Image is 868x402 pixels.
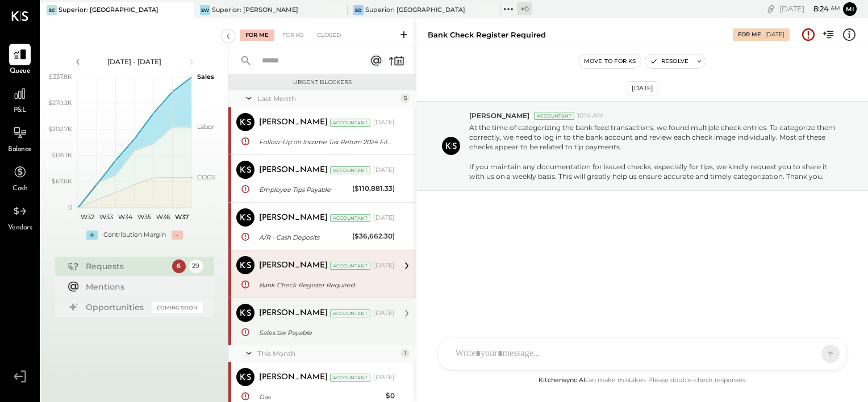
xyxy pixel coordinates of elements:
text: $202.7K [48,125,72,133]
span: [PERSON_NAME] [469,111,529,120]
div: Closed [311,30,347,41]
div: [DATE] [373,309,395,318]
text: Sales [197,73,214,81]
div: [DATE] [373,373,395,382]
div: ($110,881.33) [352,183,395,194]
div: 1 [400,349,410,358]
div: [PERSON_NAME] [259,372,328,383]
div: Follow-Up on Income Tax Return 2024 Filing and Required Documents [259,136,391,148]
text: W35 [137,213,151,221]
div: Accountant [330,309,370,317]
div: This Month [257,349,398,358]
div: Accountant [330,374,370,382]
text: W33 [99,213,113,221]
div: - [172,231,183,240]
div: Accountant [330,214,370,222]
a: Cash [1,161,39,194]
div: Superior: [PERSON_NAME] [212,6,298,15]
div: Contribution Margin [103,231,166,240]
div: Mentions [86,281,197,292]
div: Opportunities [86,301,146,313]
div: [DATE] [373,213,395,223]
div: SW [200,5,210,15]
span: P&L [14,106,27,116]
div: Last Month [257,94,398,103]
div: copy link [765,3,777,15]
a: P&L [1,83,39,116]
text: W34 [118,213,132,221]
div: Coming Soon [152,302,203,313]
button: Resolve [645,55,693,68]
div: ($36,662.30) [352,231,395,242]
div: Bank Check Register Required [259,279,391,291]
div: [PERSON_NAME] [259,308,328,319]
div: [DATE] [627,81,658,95]
span: Cash [12,184,27,194]
a: Balance [1,122,39,155]
span: 8 : 24 [806,3,829,14]
div: A/R - Cash Deposits [259,232,349,243]
div: 5 [400,94,410,103]
div: [DATE] [373,118,395,127]
span: am [831,5,840,12]
div: [PERSON_NAME] [259,212,328,224]
div: 29 [189,259,203,273]
div: Accountant [330,119,370,127]
div: [PERSON_NAME] [259,117,328,128]
div: + 0 [517,2,532,15]
div: Sales tax Payable [259,327,391,338]
div: [DATE] [765,31,784,39]
div: Requests [86,261,166,272]
text: $67.6K [52,177,72,185]
div: [DATE] [373,261,395,270]
text: Labor [197,123,214,131]
div: Accountant [534,112,574,120]
span: Balance [8,145,32,155]
div: [DATE] - [DATE] [86,57,183,66]
span: Vendors [8,223,32,233]
text: $135.1K [51,151,72,159]
div: Urgent Blockers [234,78,410,86]
div: Superior: [GEOGRAPHIC_DATA] [59,6,158,15]
p: At the time of categorizing the bank feed transactions, we found multiple check entries. To categ... [469,123,840,181]
div: SO [353,5,364,15]
div: [DATE] [779,3,840,14]
text: $270.2K [48,99,72,107]
div: Accountant [330,262,370,270]
text: COGS [197,173,216,181]
div: 6 [172,259,186,273]
div: For Me [240,30,274,41]
div: + [86,231,98,240]
span: Queue [10,66,31,77]
span: 10:14 AM [577,111,603,120]
button: Mi [843,2,857,16]
a: Vendors [1,200,39,233]
div: Superior: [GEOGRAPHIC_DATA] [365,6,465,15]
a: Queue [1,44,39,77]
div: For Me [738,31,761,39]
text: $337.8K [49,73,72,81]
text: W37 [174,213,189,221]
text: 0 [68,203,72,211]
div: SC [47,5,57,15]
text: W32 [80,213,94,221]
div: For KS [277,30,309,41]
div: [PERSON_NAME] [259,165,328,176]
button: Move to for ks [579,55,641,68]
div: [PERSON_NAME] [259,260,328,271]
div: $0 [386,390,395,401]
div: Accountant [330,166,370,174]
div: [DATE] [373,166,395,175]
div: Bank Check Register Required [428,30,546,40]
text: W36 [156,213,170,221]
div: Employee Tips Payable [259,184,349,195]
